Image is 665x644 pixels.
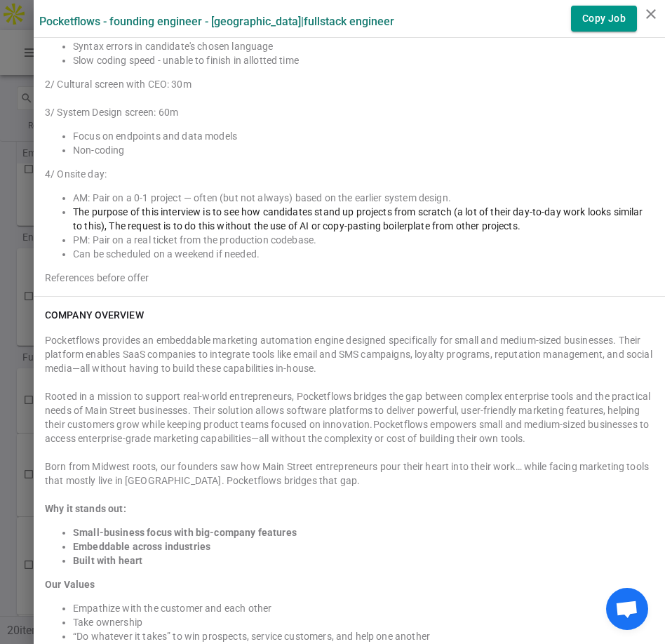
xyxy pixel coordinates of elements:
[73,233,654,247] li: PM: Pair on a real ticket from the production codebase.
[73,541,210,552] strong: Embeddable across industries
[45,271,654,285] div: References before offer
[73,191,654,205] li: AM: Pair on a 0-1 project — often (but not always) based on the earlier system design.
[45,389,654,445] div: Rooted in a mission to support real-world entrepreneurs, Pocketflows bridges the gap between comp...
[45,579,95,590] strong: Our Values
[45,333,654,375] div: Pocketflows provides an embeddable marketing automation engine designed specifically for small an...
[39,15,394,28] label: Pocketflows - Founding Engineer - [GEOGRAPHIC_DATA] | Fullstack Engineer
[643,6,659,22] i: close
[45,105,654,119] div: 3/ System Design screen: 60m
[73,247,654,261] li: Can be scheduled on a weekend if needed.
[45,308,144,322] h6: COMPANY OVERVIEW
[45,167,654,181] div: 4/ Onsite day:
[73,629,654,643] li: “Do whatever it takes” to win prospects, service customers, and help one another
[73,39,654,53] li: Syntax errors in candidate's chosen language
[73,527,297,538] strong: Small‑business focus with big‑company features
[73,206,643,232] span: The purpose of this interview is to see how candidates stand up projects from scratch (a lot of t...
[45,503,126,514] strong: Why it stands out:
[73,143,654,157] li: Non-coding
[45,459,654,488] div: Born from Midwest roots, our founders saw how Main Street entrepreneurs pour their heart into the...
[73,53,654,67] li: Slow coding speed - unable to finish in allotted time
[571,6,637,32] button: Copy Job
[45,77,654,91] div: 2/ Cultural screen with CEO: 30m
[73,555,142,566] strong: Built with heart
[73,601,654,615] li: Empathize with the customer and each other
[606,588,648,630] div: Open chat
[73,615,654,629] li: Take ownership
[73,129,654,143] li: Focus on endpoints and data models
